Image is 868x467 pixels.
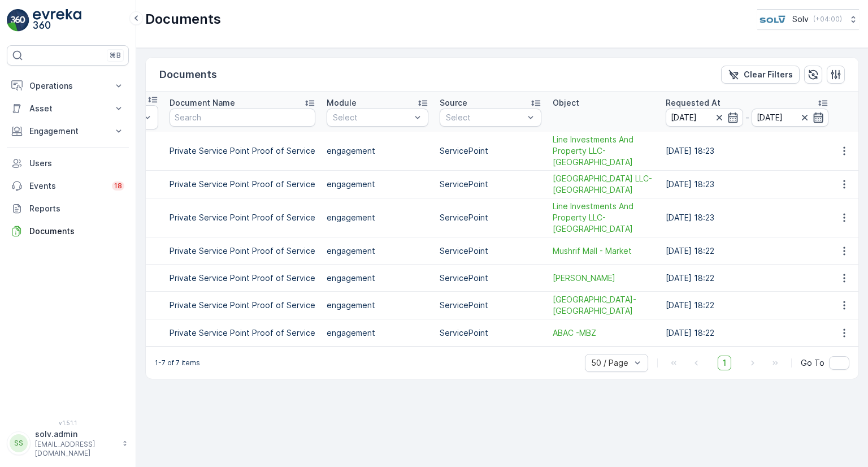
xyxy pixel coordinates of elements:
p: engagement [327,145,428,157]
button: Solv(+04:00) [757,9,859,29]
span: [GEOGRAPHIC_DATA] LLC-[GEOGRAPHIC_DATA] [553,173,654,196]
a: Line Investments And Property LLC-Mushrif Mall [553,134,654,168]
p: Private Service Point Proof of Service [170,273,315,284]
p: Private Service Point Proof of Service [170,245,315,257]
td: [DATE] 18:23 [660,171,834,198]
a: Line Investments And Property LLC-Al Wahda Mall [553,201,654,235]
td: [DATE] 18:23 [660,198,834,237]
img: logo_light-DOdMpM7g.png [33,9,81,32]
span: Line Investments And Property LLC-[GEOGRAPHIC_DATA] [553,134,654,168]
p: Private Service Point Proof of Service [170,145,315,157]
a: Events18 [7,175,129,197]
p: engagement [327,300,428,311]
span: v 1.51.1 [7,420,129,426]
p: Documents [159,67,217,83]
td: [DATE] 18:22 [660,265,834,292]
p: Select [446,112,524,123]
td: [DATE] 18:22 [660,237,834,265]
p: engagement [327,212,428,223]
a: Reports [7,197,129,220]
p: Engagement [29,126,106,137]
p: ServicePoint [440,327,541,339]
p: engagement [327,327,428,339]
input: Search [170,109,315,127]
button: Engagement [7,120,129,142]
a: Mushrif Mall - Market [553,245,654,257]
a: Al Marina Trade Center LLC-Marina Mall [553,173,654,196]
p: Select [333,112,411,123]
a: ABAC -MBZ [553,327,654,339]
p: Documents [145,10,221,28]
p: ServicePoint [440,212,541,223]
p: Reports [29,203,124,214]
p: Requested At [666,97,721,109]
img: SOLV-Logo.jpg [757,13,788,25]
p: ( +04:00 ) [813,15,842,24]
td: [DATE] 18:23 [660,132,834,171]
p: ServicePoint [440,245,541,257]
a: Documents [7,220,129,243]
td: [DATE] 18:22 [660,319,834,347]
p: Private Service Point Proof of Service [170,300,315,311]
button: Clear Filters [721,66,800,84]
span: [GEOGRAPHIC_DATA]-[GEOGRAPHIC_DATA] [553,294,654,317]
a: Users [7,152,129,175]
p: 18 [114,181,122,191]
p: engagement [327,273,428,284]
p: solv.admin [35,429,116,440]
p: ServicePoint [440,273,541,284]
span: Line Investments And Property LLC-[GEOGRAPHIC_DATA] [553,201,654,235]
button: Operations [7,75,129,97]
a: Abu Dhabi Trade Center-Abu Dhabi Mall [553,294,654,317]
p: Events [29,180,105,192]
p: ServicePoint [440,145,541,157]
p: ⌘B [110,51,121,60]
a: Khalidiyah Mall Abudhabi [553,273,654,284]
p: Private Service Point Proof of Service [170,179,315,190]
button: SSsolv.admin[EMAIL_ADDRESS][DOMAIN_NAME] [7,429,129,458]
p: Solv [792,14,809,25]
p: Private Service Point Proof of Service [170,327,315,339]
p: Object [553,97,579,109]
p: engagement [327,245,428,257]
span: [PERSON_NAME] [553,273,654,284]
p: ServicePoint [440,300,541,311]
p: Source [440,97,467,109]
p: Private Service Point Proof of Service [170,212,315,223]
p: ServicePoint [440,179,541,190]
p: [EMAIL_ADDRESS][DOMAIN_NAME] [35,440,116,458]
p: 1-7 of 7 items [155,358,200,367]
p: - [745,111,749,124]
div: SS [10,434,28,452]
p: Users [29,158,124,169]
p: Document Name [170,97,235,109]
img: logo [7,9,29,32]
p: Module [327,97,357,109]
span: Go To [801,357,824,369]
button: Asset [7,97,129,120]
p: Operations [29,80,106,92]
p: Documents [29,226,124,237]
span: 1 [718,356,731,370]
p: Clear Filters [744,69,793,80]
td: [DATE] 18:22 [660,292,834,319]
p: engagement [327,179,428,190]
p: Asset [29,103,106,114]
input: dd/mm/yyyy [666,109,743,127]
input: dd/mm/yyyy [752,109,829,127]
